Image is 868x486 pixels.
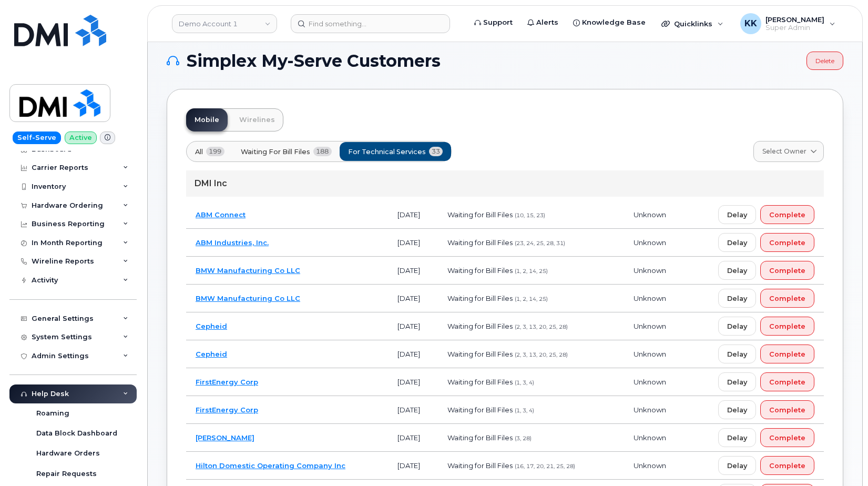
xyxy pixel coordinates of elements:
[634,322,666,330] span: Unknown
[727,405,747,415] span: Delay
[769,238,805,248] span: Complete
[718,233,756,252] button: Delay
[515,268,548,275] span: (1, 2, 14, 25)
[388,340,438,368] td: [DATE]
[447,266,513,275] span: Waiting for Bill Files
[196,322,227,330] a: Cepheid
[447,378,513,386] span: Waiting for Bill Files
[634,461,666,470] span: Unknown
[196,238,269,247] a: ABM Industries, Inc.
[769,433,805,443] span: Complete
[515,240,565,247] span: (23, 24, 25, 28, 31)
[727,433,747,443] span: Delay
[196,210,246,219] a: ABM Connect
[186,108,228,131] a: Mobile
[634,294,666,302] span: Unknown
[196,406,258,414] a: FirstEnergy Corp
[727,238,747,248] span: Delay
[196,461,345,470] a: Hilton Domestic Operating Company Inc
[718,428,756,447] button: Delay
[760,345,814,363] button: Complete
[196,266,300,275] a: BMW Manufacturing Co LLC
[753,141,824,162] a: Select Owner
[733,13,843,34] div: Kristin Kammer-Grossman
[515,379,534,386] span: (1, 3, 4)
[727,377,747,387] span: Delay
[447,322,513,330] span: Waiting for Bill Files
[515,212,545,219] span: (10, 15, 23)
[727,293,747,303] span: Delay
[515,407,534,414] span: (1, 3, 4)
[313,147,332,156] span: 188
[231,108,283,131] a: Wirelines
[634,210,666,219] span: Unknown
[447,210,513,219] span: Waiting for Bill Files
[206,147,224,156] span: 199
[769,210,805,220] span: Complete
[760,428,814,447] button: Complete
[634,433,666,442] span: Unknown
[447,294,513,302] span: Waiting for Bill Files
[388,368,438,396] td: [DATE]
[718,289,756,308] button: Delay
[388,396,438,424] td: [DATE]
[760,261,814,280] button: Complete
[515,463,575,470] span: (16, 17, 20, 21, 25, 28)
[634,350,666,358] span: Unknown
[718,317,756,336] button: Delay
[447,406,513,414] span: Waiting for Bill Files
[634,406,666,414] span: Unknown
[388,452,438,480] td: [DATE]
[727,321,747,331] span: Delay
[388,201,438,229] td: [DATE]
[196,294,300,302] a: BMW Manufacturing Co LLC
[196,378,258,386] a: FirstEnergy Corp
[769,293,805,303] span: Complete
[241,147,310,157] span: Waiting for Bill Files
[762,147,806,156] span: Select Owner
[186,170,824,197] div: DMI Inc
[727,210,747,220] span: Delay
[195,147,203,157] span: All
[447,238,513,247] span: Waiting for Bill Files
[634,266,666,275] span: Unknown
[769,321,805,331] span: Complete
[654,13,731,34] div: Quicklinks
[769,377,805,387] span: Complete
[760,372,814,391] button: Complete
[718,372,756,391] button: Delay
[634,238,666,247] span: Unknown
[760,289,814,308] button: Complete
[769,461,805,471] span: Complete
[727,266,747,276] span: Delay
[291,14,450,33] input: Find something...
[718,456,756,475] button: Delay
[718,345,756,363] button: Delay
[760,205,814,224] button: Complete
[515,351,568,358] span: (2, 3, 13, 20, 25, 28)
[718,205,756,224] button: Delay
[172,14,277,33] a: Demo Account 1
[634,378,666,386] span: Unknown
[515,435,532,442] span: (3, 28)
[769,405,805,415] span: Complete
[760,317,814,336] button: Complete
[187,53,441,69] span: Simplex My-Serve Customers
[727,461,747,471] span: Delay
[760,456,814,475] button: Complete
[806,52,843,70] a: Delete
[447,461,513,470] span: Waiting for Bill Files
[760,233,814,252] button: Complete
[760,400,814,419] button: Complete
[388,257,438,285] td: [DATE]
[388,229,438,257] td: [DATE]
[769,266,805,276] span: Complete
[727,349,747,359] span: Delay
[388,424,438,452] td: [DATE]
[515,296,548,302] span: (1, 2, 14, 25)
[718,400,756,419] button: Delay
[769,349,805,359] span: Complete
[447,350,513,358] span: Waiting for Bill Files
[196,433,254,442] a: [PERSON_NAME]
[447,433,513,442] span: Waiting for Bill Files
